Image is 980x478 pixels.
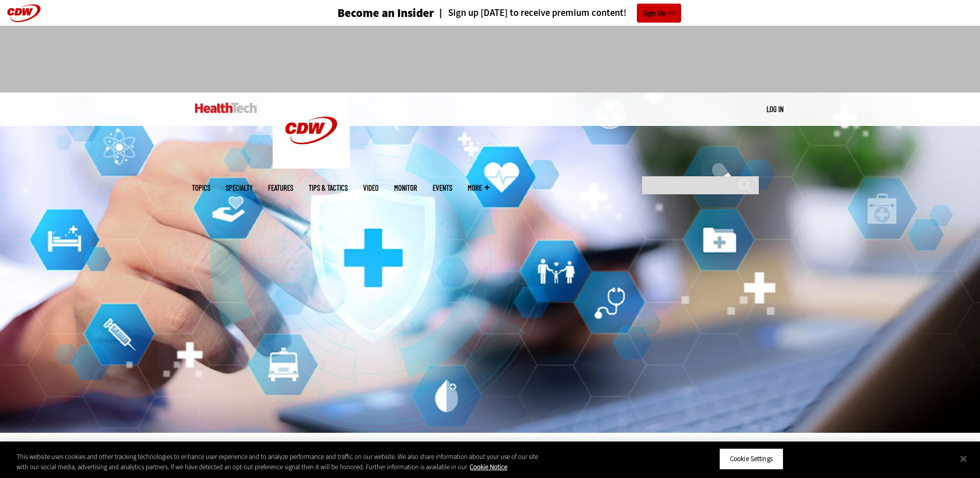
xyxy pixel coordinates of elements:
button: Close [952,447,975,470]
a: Video [363,184,379,192]
button: Cookie Settings [719,448,783,470]
a: Features [268,184,293,192]
a: Log in [767,104,783,114]
a: Tips & Tactics [309,184,348,192]
div: This website uses cookies and other tracking technologies to enhance user experience and to analy... [16,452,539,472]
iframe: advertisement [303,36,678,82]
a: MonITor [394,184,417,192]
h3: Become an Insider [337,7,434,19]
span: Specialty [226,184,253,192]
a: CDW [273,160,350,171]
a: Events [433,184,452,192]
img: Home [273,93,350,169]
span: Topics [192,184,210,192]
a: Sign up [DATE] to receive premium content! [434,8,627,18]
div: User menu [767,104,783,115]
img: Home [195,103,257,113]
a: Become an Insider [299,7,434,19]
a: More information about your privacy [470,463,507,471]
span: More [468,184,489,192]
a: Sign Up [637,4,681,23]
